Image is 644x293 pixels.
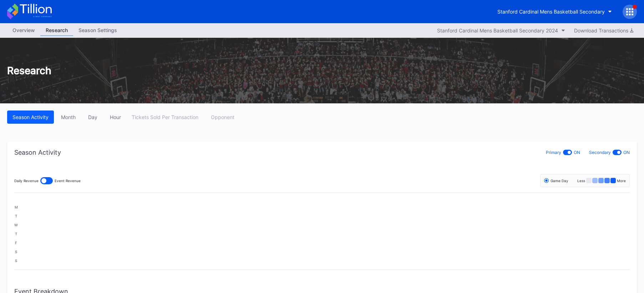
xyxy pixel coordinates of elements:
[110,114,121,120] div: Hour
[14,177,81,184] div: Daily Revenue Event Revenue
[14,149,61,156] div: Season Activity
[7,25,40,35] div: Overview
[56,110,81,124] button: Month
[15,257,17,264] div: S
[15,230,17,237] div: T
[7,110,54,124] button: Season Activity
[571,26,637,35] button: Download Transactions
[546,149,580,156] div: Primary ON
[7,25,40,36] a: Overview
[12,114,49,120] div: Season Activity
[14,221,18,228] div: W
[15,248,17,255] div: S
[577,178,626,183] div: Less More
[15,239,17,246] div: F
[497,9,605,15] div: Stanford Cardinal Mens Basketball Secondary
[73,25,122,36] a: Season Settings
[73,25,122,35] div: Season Settings
[61,114,76,120] div: Month
[589,149,630,156] div: Secondary ON
[105,110,126,124] button: Hour
[574,27,633,34] div: Download Transactions
[492,5,617,18] button: Stanford Cardinal Mens Basketball Secondary
[433,26,569,35] button: Stanford Cardinal Mens Basketball Secondary 2024
[15,204,18,211] div: M
[437,27,558,34] div: Stanford Cardinal Mens Basketball Secondary 2024
[15,212,17,220] div: T
[544,178,568,183] div: Game Day
[88,114,97,120] div: Day
[83,110,103,124] button: Day
[40,25,73,36] a: Research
